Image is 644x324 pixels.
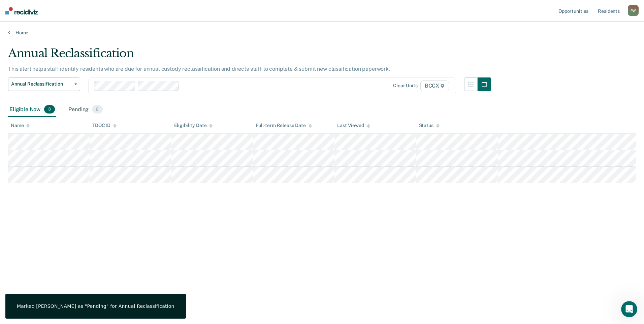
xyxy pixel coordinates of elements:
[8,30,636,36] a: Home
[628,5,639,16] button: PW
[8,66,390,72] p: This alert helps staff identify residents who are due for annual custody reclassification and dir...
[621,301,637,317] iframe: Intercom live chat
[92,123,117,128] div: TDOC ID
[44,105,55,114] span: 3
[419,123,440,128] div: Status
[628,5,639,16] div: P W
[174,123,213,128] div: Eligibility Date
[256,123,312,128] div: Full-term Release Date
[8,102,56,117] div: Eligible Now3
[8,46,491,66] div: Annual Reclassification
[5,7,38,14] img: Recidiviz
[17,303,174,309] div: Marked [PERSON_NAME] as "Pending" for Annual Reclassification
[11,123,30,128] div: Name
[11,81,72,87] span: Annual Reclassification
[393,83,418,89] div: Clear units
[8,77,80,91] button: Annual Reclassification
[92,105,102,114] span: 2
[420,80,449,91] span: BCCX
[337,123,370,128] div: Last Viewed
[67,102,104,117] div: Pending2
